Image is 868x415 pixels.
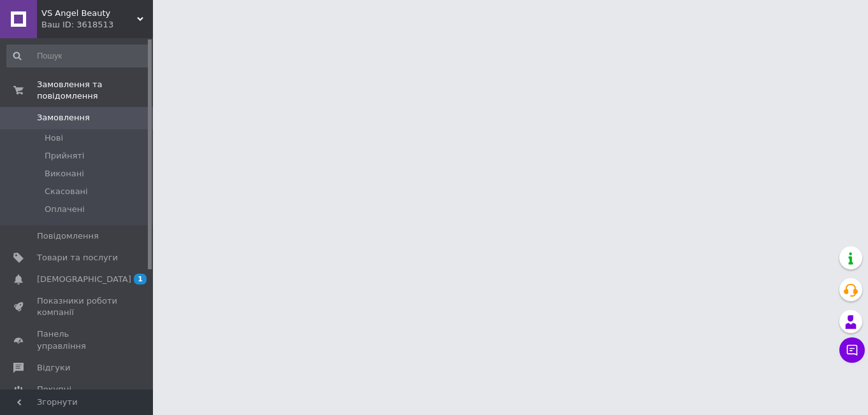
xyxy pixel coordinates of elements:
span: Замовлення [37,112,90,123]
span: Нові [45,132,63,144]
span: Оплачені [45,204,85,215]
span: Відгуки [37,362,70,374]
span: 1 [134,274,147,285]
span: Товари та послуги [37,252,118,264]
span: [DEMOGRAPHIC_DATA] [37,274,131,285]
span: Покупці [37,384,71,395]
button: Чат з покупцем [839,337,865,363]
span: VS Angel Beauty [41,8,137,19]
span: Панель управління [37,328,118,351]
div: Ваш ID: 3618513 [41,19,153,31]
span: Прийняті [45,150,84,162]
span: Виконані [45,168,84,179]
span: Повідомлення [37,230,99,242]
span: Скасовані [45,186,88,197]
span: Замовлення та повідомлення [37,79,153,102]
input: Пошук [6,45,150,67]
span: Показники роботи компанії [37,295,118,318]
